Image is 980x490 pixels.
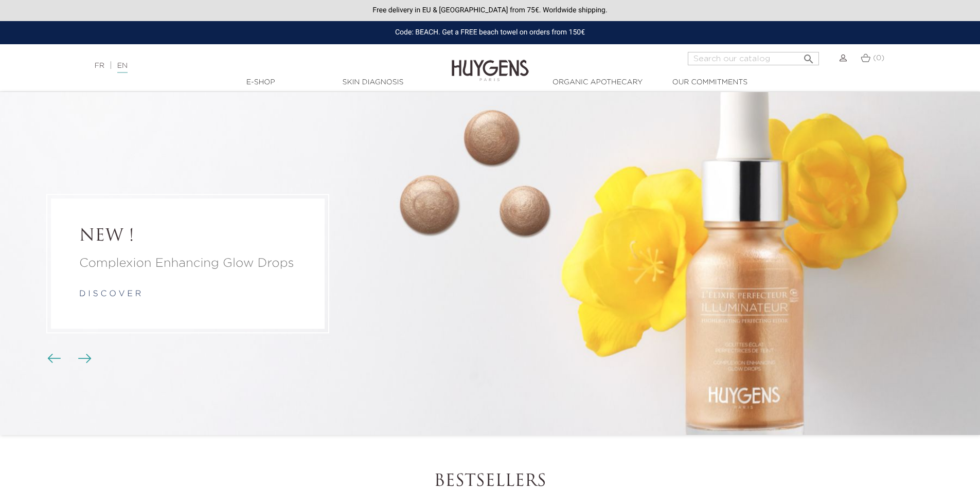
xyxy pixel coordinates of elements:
[546,77,649,88] a: Organic Apothecary
[51,351,85,367] div: Carousel buttons
[452,43,529,83] img: Huygens
[117,62,128,73] a: EN
[90,60,401,72] div: |
[873,55,884,62] span: (0)
[803,50,815,62] i: 
[79,290,141,298] a: d i s c o v e r
[688,52,819,65] input: Search
[209,77,312,88] a: E-Shop
[799,49,818,63] button: 
[322,77,424,88] a: Skin Diagnosis
[95,62,104,69] a: FR
[79,254,296,273] a: Complexion Enhancing Glow Drops
[79,227,296,246] a: NEW !
[658,77,761,88] a: Our commitments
